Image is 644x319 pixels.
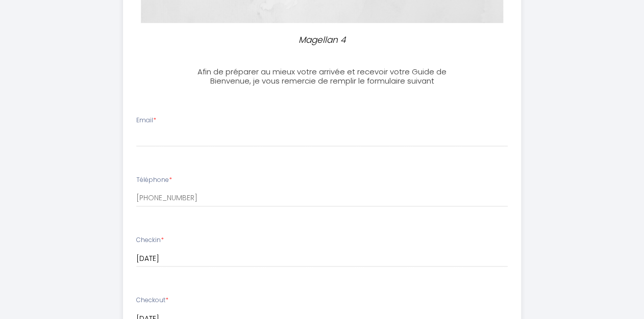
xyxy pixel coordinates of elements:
[192,67,452,86] h3: Afin de préparer au mieux votre arrivée et recevoir votre Guide de Bienvenue, je vous remercie de...
[136,235,164,245] label: Checkin
[136,116,156,125] label: Email
[136,175,172,185] label: Téléphone
[196,33,448,47] p: Magellan 4
[136,296,168,305] label: Checkout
